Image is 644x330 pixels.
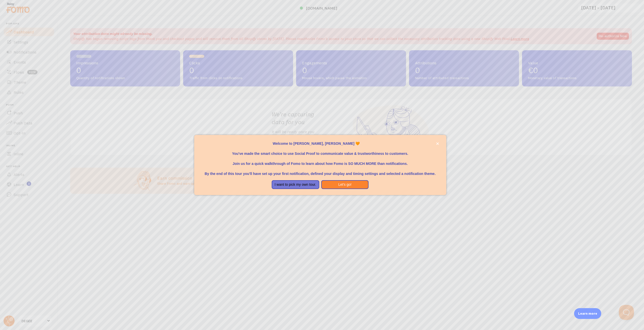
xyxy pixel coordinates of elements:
button: I want to pick my own tour. [272,180,319,189]
div: Welcome to Fomo, David DEGEE 🧡You&amp;#39;ve made the smart choice to use Social Proof to communi... [194,135,446,195]
div: Learn more [574,308,601,319]
p: By the end of this tour you'll have set up your first notification, defined your display and timi... [200,166,440,176]
button: Let's go! [321,180,369,189]
p: Welcome to [PERSON_NAME], [PERSON_NAME] 🧡 [200,141,440,146]
button: close, [435,141,440,146]
p: Learn more [578,311,597,316]
p: You've made the smart choice to use Social Proof to communicate value & trustworthiness to custom... [200,146,440,156]
p: Join us for a quick walkthrough of Fomo to learn about how Fomo is SO MUCH MORE than notifications. [200,156,440,166]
